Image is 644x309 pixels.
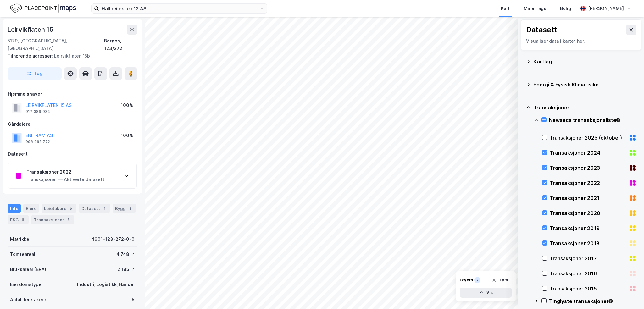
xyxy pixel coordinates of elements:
[68,205,74,212] div: 5
[101,205,108,212] div: 1
[550,285,626,292] div: Transaksjoner 2015
[8,150,137,158] div: Datasett
[550,255,626,262] div: Transaksjoner 2017
[501,5,510,12] div: Kart
[560,5,571,12] div: Bolig
[132,296,135,303] div: 5
[549,116,636,124] div: Newsecs transaksjonsliste
[8,120,137,128] div: Gårdeiere
[42,204,76,213] div: Leietakere
[121,132,133,139] div: 100%
[549,297,636,305] div: Tinglyste transaksjoner
[8,215,29,224] div: ESG
[8,37,104,52] div: 5179, [GEOGRAPHIC_DATA], [GEOGRAPHIC_DATA]
[608,298,613,304] div: Tooltip anchor
[550,179,626,187] div: Transaksjoner 2022
[524,5,546,12] div: Mine Tags
[77,281,135,288] div: Industri, Logistikk, Handel
[588,5,624,12] div: [PERSON_NAME]
[116,251,135,258] div: 4 748 ㎡
[615,117,621,123] div: Tooltip anchor
[31,215,74,224] div: Transaksjoner
[10,235,31,243] div: Matrikkel
[550,134,626,141] div: Transaksjoner 2025 (oktober)
[8,53,54,58] span: Tilhørende adresser:
[8,52,132,60] div: Leirvikflaten 15b
[25,109,50,114] div: 917 389 934
[550,164,626,172] div: Transaksjoner 2023
[26,176,104,183] div: Transkajsoner — Aktiverte datasett
[10,281,42,288] div: Eiendomstype
[550,209,626,217] div: Transaksjoner 2020
[20,217,26,223] div: 6
[121,102,133,109] div: 100%
[99,4,259,13] input: Søk på adresse, matrikkel, gårdeiere, leietakere eller personer
[127,205,133,212] div: 2
[26,168,104,176] div: Transaksjoner 2022
[104,37,137,52] div: Bergen, 123/272
[488,275,512,285] button: Tøm
[10,296,46,303] div: Antall leietakere
[8,67,62,80] button: Tag
[526,37,636,45] div: Visualiser data i kartet her.
[25,139,50,144] div: 996 992 772
[613,279,644,309] iframe: Chat Widget
[113,204,136,213] div: Bygg
[23,204,39,213] div: Eiere
[10,251,35,258] div: Tomteareal
[10,266,46,273] div: Bruksareal (BRA)
[10,3,76,14] img: logo.f888ab2527a4732fd821a326f86c7f29.svg
[550,270,626,277] div: Transaksjoner 2016
[117,266,135,273] div: 2 185 ㎡
[460,288,512,298] button: Vis
[8,204,21,213] div: Info
[550,224,626,232] div: Transaksjoner 2019
[533,104,636,111] div: Transaksjoner
[550,149,626,157] div: Transaksjoner 2024
[474,277,480,283] div: 7
[91,235,135,243] div: 4601-123-272-0-0
[533,81,636,88] div: Energi & Fysisk Klimarisiko
[526,25,557,35] div: Datasett
[533,58,636,65] div: Kartlag
[460,278,473,283] div: Layers
[8,90,137,98] div: Hjemmelshaver
[79,204,110,213] div: Datasett
[550,194,626,202] div: Transaksjoner 2021
[8,25,55,35] div: Leirvikflaten 15
[65,217,72,223] div: 5
[550,240,626,247] div: Transaksjoner 2018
